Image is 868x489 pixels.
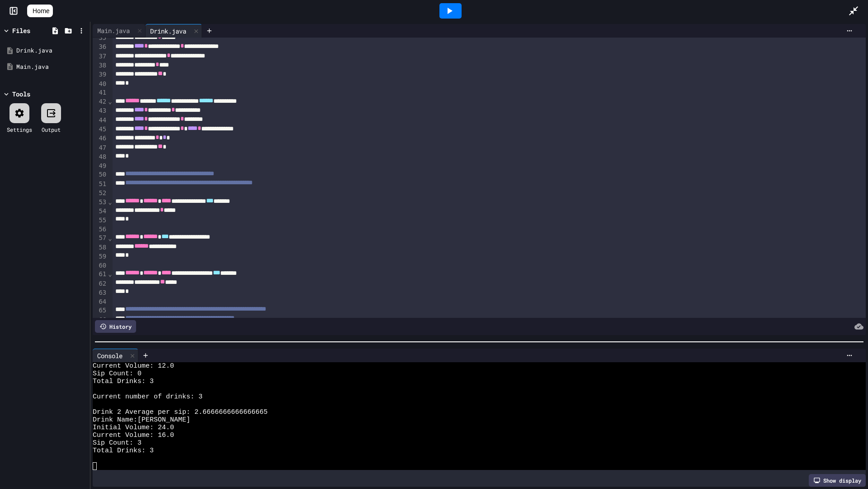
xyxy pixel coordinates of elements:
[93,306,108,315] div: 65
[93,52,108,61] div: 37
[93,416,190,424] span: Drink Name:[PERSON_NAME]
[93,170,108,179] div: 50
[93,370,142,378] span: Sip Count: 0
[93,261,108,270] div: 60
[93,447,154,455] span: Total Drinks: 3
[93,116,108,125] div: 44
[93,106,108,115] div: 43
[93,198,108,207] div: 53
[93,408,268,416] span: Drink 2 Average per sip: 2.6666666666666665
[93,153,108,162] div: 48
[93,97,108,106] div: 42
[93,378,154,385] span: Total Drinks: 3
[93,134,108,143] div: 46
[93,43,108,52] div: 36
[108,235,112,242] span: Fold line
[93,225,108,234] div: 56
[93,362,174,370] span: Current Volume: 12.0
[93,70,108,79] div: 39
[93,393,203,401] span: Current number of drinks: 3
[93,316,108,325] div: 66
[93,24,146,38] div: Main.java
[108,198,112,206] span: Fold line
[93,189,108,198] div: 52
[93,243,108,252] div: 58
[93,288,108,297] div: 63
[93,297,108,307] div: 64
[93,80,108,89] div: 40
[93,88,108,97] div: 41
[108,98,112,105] span: Fold line
[93,431,174,439] span: Current Volume: 16.0
[93,252,108,261] div: 59
[93,26,134,35] div: Main.java
[4,4,62,58] div: Chat with us now!Close
[93,216,108,225] div: 55
[108,270,112,278] span: Fold line
[93,180,108,189] div: 51
[27,5,53,17] a: Home
[95,320,136,333] div: History
[33,6,49,15] span: Home
[93,270,108,279] div: 61
[93,279,108,288] div: 62
[93,424,174,431] span: Initial Volume: 24.0
[93,125,108,134] div: 45
[93,34,108,43] div: 35
[93,144,108,153] div: 47
[93,61,108,70] div: 38
[93,162,108,171] div: 49
[93,439,142,447] span: Sip Count: 3
[93,207,108,216] div: 54
[93,234,108,243] div: 57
